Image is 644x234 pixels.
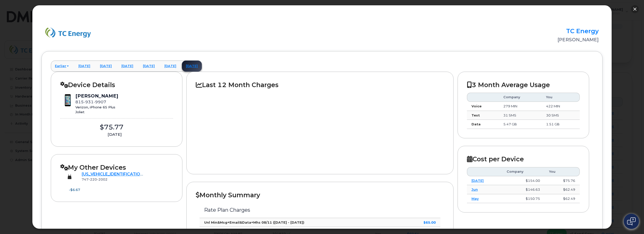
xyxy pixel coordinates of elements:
td: 279 MIN [499,102,542,111]
h3: Rate Plan Charges [204,207,436,213]
td: 422 MIN [542,102,580,111]
h2: Monthly Summary [196,191,444,199]
th: Company [502,167,545,176]
span: 220 [89,177,97,181]
td: $62.49 [545,194,580,203]
span: 747 [82,177,108,181]
span: 815 [75,100,106,104]
strong: Data [471,122,481,126]
span: 9907 [94,100,106,104]
td: $75.76 [545,176,580,185]
td: 5.47 GB [499,120,542,129]
h2: Cost per Device [467,155,580,163]
span: 2002 [97,177,108,181]
a: May [471,197,479,201]
th: Company [499,93,542,102]
strong: Voice [471,104,482,108]
strong: Unl Min&Msg+Email&Data+Mhs 08/11 ([DATE] - [DATE]) [204,220,304,224]
a: [US_VEHICLE_IDENTIFICATION_NUMBER] [82,172,165,177]
td: $154.00 [502,176,545,185]
h2: My Other Devices [60,164,173,171]
td: 30 SMS [542,111,580,120]
strong: Text [471,113,480,117]
td: $150.75 [502,194,545,203]
a: [DATE] [471,179,484,183]
td: 1.51 GB [542,120,580,129]
div: [PERSON_NAME] [75,93,118,99]
span: 931 [84,100,94,104]
td: $62.49 [545,185,580,194]
div: Verizon, iPhone 6S Plus Joliet [75,105,118,114]
td: $146.63 [502,185,545,194]
a: Jun [471,187,478,191]
th: You [542,93,580,102]
div: $75.77 [60,123,163,132]
strong: $65.00 [423,220,436,224]
td: 31 SMS [499,111,542,120]
th: You [545,167,580,176]
img: Open chat [627,217,636,225]
div: [DATE] [60,132,169,137]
